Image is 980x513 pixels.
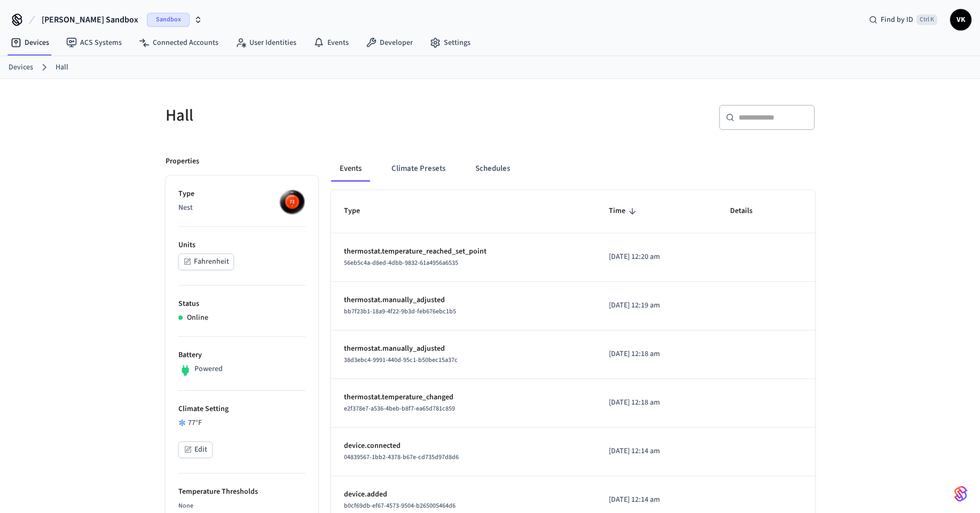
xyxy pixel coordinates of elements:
[56,62,68,73] a: Hall
[344,307,456,316] span: bb7f23b1-18a9-4f22-9b3d-feb676ebc1b5
[178,417,305,429] div: 77 °F
[187,312,208,323] p: Online
[344,356,458,365] span: 38d3ebc4-9991-440d-95c1-b50bec15a37c
[178,298,305,310] p: Status
[227,33,305,52] a: User Identities
[344,343,583,354] p: thermostat.manually_adjusted
[279,188,305,215] img: nest_learning_thermostat
[609,203,639,219] span: Time
[9,62,33,73] a: Devices
[609,397,704,408] p: [DATE] 12:18 am
[609,349,704,360] p: [DATE] 12:18 am
[178,188,305,200] p: Type
[344,246,583,257] p: thermostat.temperature_reached_set_point
[166,156,199,167] p: Properties
[951,10,970,29] span: VK
[916,14,937,25] span: Ctrl K
[344,203,374,219] span: Type
[860,10,946,29] div: Find by IDCtrl K
[194,364,223,375] p: Powered
[178,404,305,415] p: Climate Setting
[130,33,227,52] a: Connected Accounts
[609,251,704,263] p: [DATE] 12:20 am
[178,350,305,361] p: Battery
[58,33,130,52] a: ACS Systems
[383,156,454,181] button: Climate Presets
[344,453,459,462] span: 04839567-1bb2-4378-b67e-cd735d97d8d6
[344,501,456,510] span: b0cf69db-ef67-4573-9504-b265005464d6
[421,33,479,52] a: Settings
[147,13,190,27] span: Sandbox
[178,441,213,458] button: Edit
[954,485,967,502] img: SeamLogoGradient.69752ec5.svg
[166,105,484,127] h5: Hall
[950,9,971,30] button: VK
[609,494,704,506] p: [DATE] 12:14 am
[730,203,766,219] span: Details
[609,300,704,311] p: [DATE] 12:19 am
[344,489,583,500] p: device.added
[344,404,455,413] span: e2f378e7-a536-4beb-b8f7-ea65d781c859
[344,440,583,452] p: device.connected
[357,33,421,52] a: Developer
[881,14,913,25] span: Find by ID
[331,156,370,181] button: Events
[178,254,234,270] button: Fahrenheit
[178,240,305,251] p: Units
[305,33,357,52] a: Events
[178,486,305,498] p: Temperature Thresholds
[42,13,138,26] span: [PERSON_NAME] Sandbox
[344,295,583,306] p: thermostat.manually_adjusted
[344,392,583,403] p: thermostat.temperature_changed
[178,501,193,510] span: None
[467,156,519,181] button: Schedules
[609,446,704,457] p: [DATE] 12:14 am
[344,258,458,267] span: 56eb5c4a-d8ed-4dbb-9832-61a4956a6535
[178,202,305,214] p: Nest
[2,33,58,52] a: Devices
